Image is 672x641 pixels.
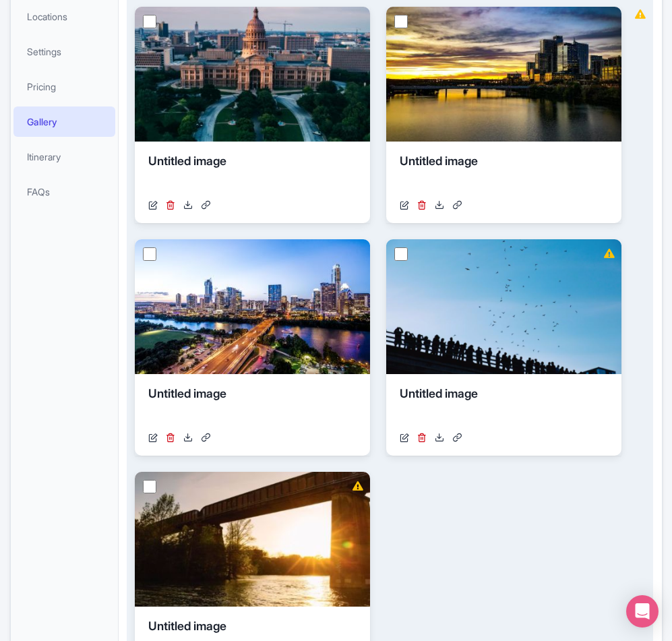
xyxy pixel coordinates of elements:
[626,595,659,628] div: Open Intercom Messenger
[13,1,116,32] a: Locations
[13,71,116,102] a: Pricing
[13,36,116,67] a: Settings
[400,152,608,193] div: Untitled image
[148,385,357,425] div: Untitled image
[400,385,608,425] div: Untitled image
[13,106,116,137] a: Gallery
[13,177,116,207] a: FAQs
[148,152,357,193] div: Untitled image
[13,142,116,172] a: Itinerary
